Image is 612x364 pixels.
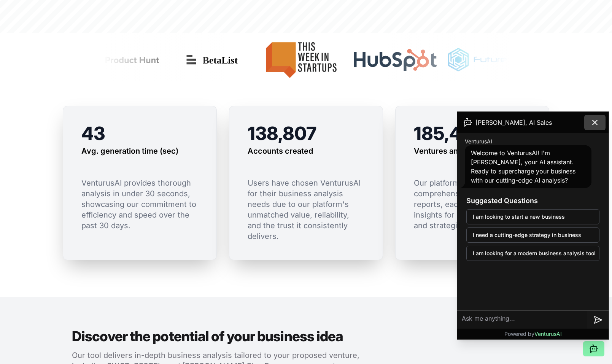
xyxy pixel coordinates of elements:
p: Powered by [504,330,562,338]
img: Futuretools [443,36,540,84]
button: I am looking to start a new business [466,209,599,224]
img: Hubspot [353,49,437,72]
img: Product Hunt [66,36,174,84]
button: I need a cutting-edge strategy in business [466,227,599,243]
p: VenturusAI provides thorough analysis in under 30 seconds, showcasing our commitment to efficienc... [81,178,198,231]
span: VenturusAI [534,331,562,337]
img: This Week in Startups [255,36,348,84]
span: 185,486 [414,122,485,145]
h3: Suggested Questions [466,196,599,206]
h3: Accounts created [248,146,313,156]
span: Welcome to VenturusAI! I'm [PERSON_NAME], your AI assistant. Ready to supercharge your business w... [471,149,575,184]
span: VenturusAI [465,138,492,145]
button: I am looking for a modern business analysis tool [466,246,599,261]
span: 43 [81,122,105,145]
span: 138,807 [248,122,316,145]
span: [PERSON_NAME], AI Sales [475,118,552,127]
p: Our platform generated comprehensive business reports, each offering tailored insights for decisi... [414,178,531,231]
h3: Ventures analyzed [414,146,482,156]
h2: Discover the potential of your business idea [72,329,364,344]
img: Betalist [180,49,249,72]
h3: Avg. generation time (sec) [81,146,178,156]
p: Users have chosen VenturusAI for their business analysis needs due to our platform's unmatched va... [248,178,364,242]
